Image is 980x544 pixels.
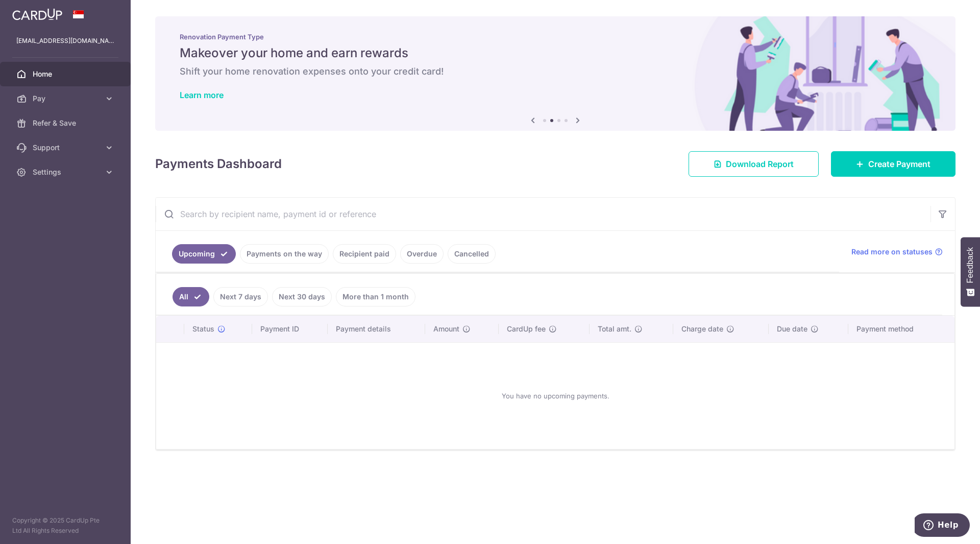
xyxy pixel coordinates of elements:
a: Download Report [689,151,819,177]
h6: Shift your home renovation expenses onto your credit card! [180,65,931,78]
span: Amount [433,324,459,334]
a: Next 7 days [213,287,268,306]
a: All [173,287,209,306]
span: Create Payment [868,158,930,170]
a: Payments on the way [240,244,329,264]
span: Read more on statuses [851,247,933,257]
th: Payment details [328,316,426,342]
button: Feedback - Show survey [961,237,980,306]
span: Feedback [966,247,975,283]
span: Pay [33,93,100,104]
a: Learn more [180,90,224,100]
span: Total amt. [598,324,631,334]
p: Renovation Payment Type [180,33,931,41]
a: Read more on statuses [851,247,943,257]
span: Support [33,143,100,153]
span: CardUp fee [507,324,546,334]
a: Overdue [400,244,444,264]
a: Recipient paid [333,244,396,264]
img: Renovation banner [155,16,955,131]
div: You have no upcoming payments. [168,351,942,441]
h5: Makeover your home and earn rewards [180,45,931,61]
input: Search by recipient name, payment id or reference [156,198,930,230]
p: [EMAIL_ADDRESS][DOMAIN_NAME] [16,36,114,46]
h4: Payments Dashboard [155,155,282,173]
th: Payment method [848,316,954,342]
span: Refer & Save [33,118,100,128]
a: Next 30 days [272,287,332,306]
span: Settings [33,167,100,177]
a: Create Payment [831,151,955,177]
a: Cancelled [448,244,496,264]
span: Download Report [726,158,794,170]
iframe: Opens a widget where you can find more information [915,513,970,539]
img: CardUp [12,8,62,20]
span: Due date [777,324,807,334]
th: Payment ID [252,316,328,342]
a: Upcoming [172,244,236,264]
span: Charge date [681,324,723,334]
span: Home [33,69,100,79]
span: Status [192,324,214,334]
a: More than 1 month [336,287,415,306]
